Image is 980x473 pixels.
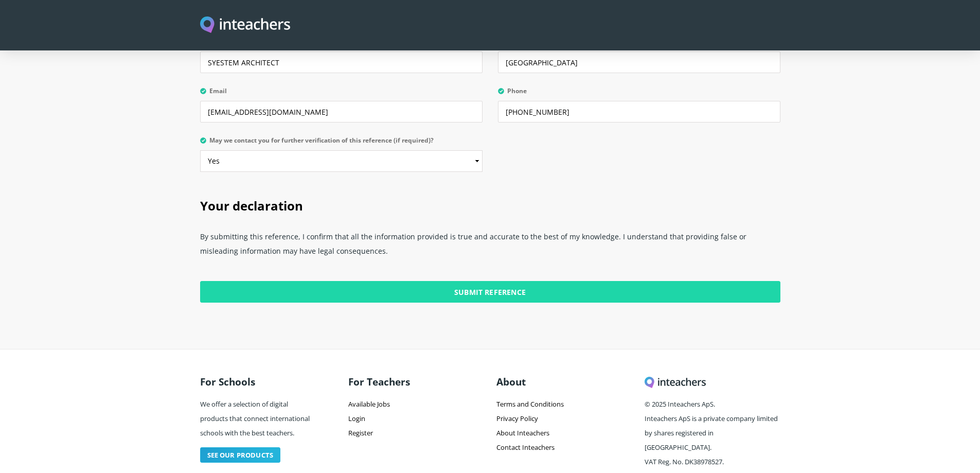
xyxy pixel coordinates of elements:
a: About Inteachers [496,428,549,437]
a: Visit this site's homepage [200,16,291,34]
h3: For Teachers [348,371,484,393]
a: Privacy Policy [496,414,538,423]
h3: About [496,371,632,393]
img: Inteachers [200,16,291,34]
a: Register [348,428,373,437]
h3: Inteachers [645,371,780,393]
p: © 2025 Inteachers ApS. Inteachers ApS is a private company limited by shares registered in [GEOGR... [645,393,780,472]
label: Phone [498,87,780,101]
span: Your declaration [200,197,303,214]
a: Terms and Conditions [496,399,564,409]
label: May we contact you for further verification of this reference (if required)? [200,137,483,150]
label: Email [200,87,483,101]
a: Contact Inteachers [496,443,555,452]
a: Available Jobs [348,399,390,409]
p: We offer a selection of digital products that connect international schools with the best teachers. [200,393,314,443]
p: By submitting this reference, I confirm that all the information provided is true and accurate to... [200,225,780,269]
a: Login [348,414,365,423]
input: Submit Reference [200,281,780,303]
a: See our products [200,447,281,463]
h3: For Schools [200,371,314,393]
